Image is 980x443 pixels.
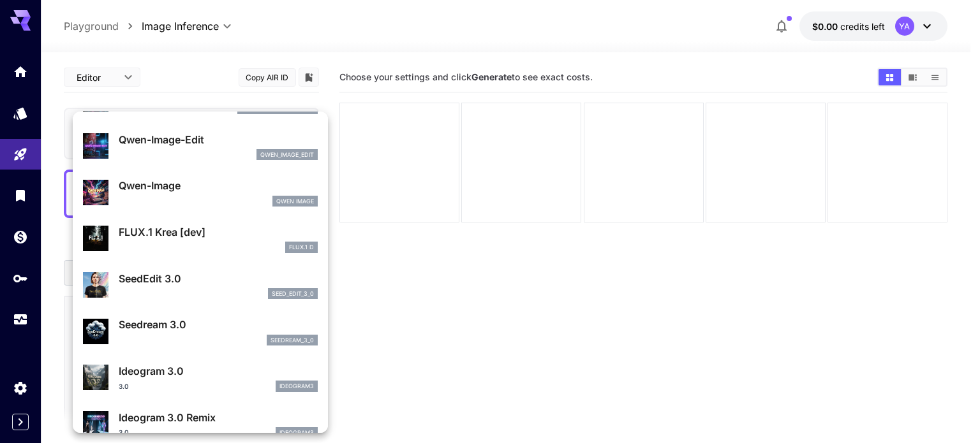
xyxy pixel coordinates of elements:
[289,243,314,252] p: FLUX.1 D
[83,173,318,212] div: Qwen-ImageQwen Image
[119,224,318,240] p: FLUX.1 Krea [dev]
[271,336,314,345] p: seedream_3_0
[119,410,318,425] p: Ideogram 3.0 Remix
[119,382,129,391] p: 3.0
[276,197,314,206] p: Qwen Image
[119,317,318,332] p: Seedream 3.0
[279,382,314,391] p: ideogram3
[272,289,314,298] p: seed_edit_3_0
[83,219,318,258] div: FLUX.1 Krea [dev]FLUX.1 D
[83,358,318,397] div: Ideogram 3.03.0ideogram3
[119,428,129,437] p: 3.0
[119,271,318,286] p: SeedEdit 3.0
[119,178,318,193] p: Qwen-Image
[260,150,314,159] p: qwen_image_edit
[119,363,318,379] p: Ideogram 3.0
[83,266,318,305] div: SeedEdit 3.0seed_edit_3_0
[83,127,318,166] div: Qwen-Image-Editqwen_image_edit
[119,132,318,147] p: Qwen-Image-Edit
[83,312,318,351] div: Seedream 3.0seedream_3_0
[279,428,314,437] p: ideogram3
